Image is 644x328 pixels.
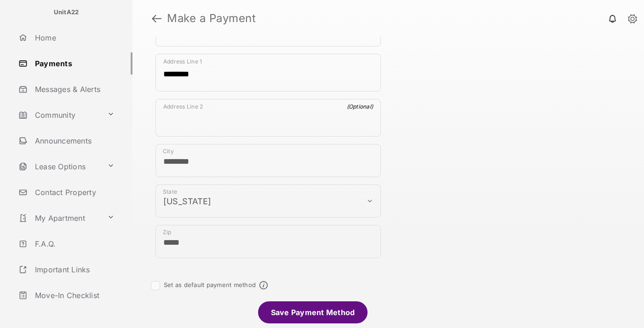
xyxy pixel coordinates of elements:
[15,52,132,75] a: Payments
[155,99,381,137] div: payment_method_screening[postal_addresses][addressLine2]
[258,301,368,323] li: Save Payment Method
[155,184,381,218] div: payment_method_screening[postal_addresses][administrativeArea]
[155,225,381,258] div: payment_method_screening[postal_addresses][postalCode]
[15,155,103,178] a: Lease Options
[15,27,132,49] a: Home
[15,130,132,152] a: Announcements
[15,104,103,126] a: Community
[164,281,256,288] label: Set as default payment method
[15,233,132,255] a: F.A.Q.
[167,13,256,24] strong: Make a Payment
[15,207,103,229] a: My Apartment
[155,144,381,177] div: payment_method_screening[postal_addresses][locality]
[15,259,118,281] a: Important Links
[15,284,132,306] a: Move-In Checklist
[259,281,268,289] span: Default payment method info
[15,181,132,203] a: Contact Property
[155,54,381,92] div: payment_method_screening[postal_addresses][addressLine1]
[54,8,79,17] p: UnitA22
[15,78,132,100] a: Messages & Alerts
